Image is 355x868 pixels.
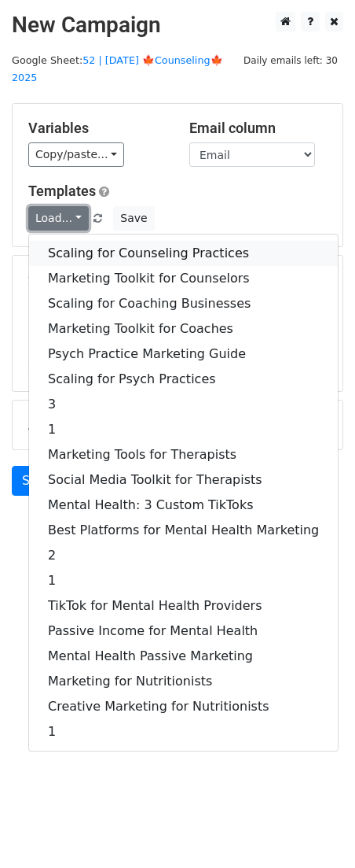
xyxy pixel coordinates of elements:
a: Marketing Tools for Therapists [29,442,338,467]
small: Google Sheet: [12,54,223,84]
a: Load... [28,206,89,231]
a: Social Media Toolkit for Therapists [29,467,338,493]
a: Send [12,466,64,496]
a: Mental Health Passive Marketing [29,644,338,669]
a: Psych Practice Marketing Guide [29,342,338,367]
a: Templates [28,183,96,199]
a: 2 [29,543,338,568]
span: Daily emails left: 30 [238,52,343,69]
iframe: Chat Widget [276,792,355,868]
a: Passive Income for Mental Health [29,619,338,644]
a: Marketing Toolkit for Counselors [29,266,338,291]
a: Marketing Toolkit for Coaches [29,316,338,342]
a: 1 [29,719,338,744]
a: 1 [29,568,338,593]
a: Marketing for Nutritionists [29,669,338,694]
a: Best Platforms for Mental Health Marketing [29,518,338,543]
a: Scaling for Coaching Businesses [29,291,338,316]
a: Copy/paste... [28,142,124,167]
h2: New Campaign [12,12,343,39]
a: 52 | [DATE] 🍁Counseling🍁 2025 [12,54,223,84]
a: Scaling for Counseling Practices [29,241,338,266]
a: Creative Marketing for Nutritionists [29,694,338,719]
a: Daily emails left: 30 [238,54,343,66]
h5: Email column [189,120,327,137]
a: TikTok for Mental Health Providers [29,593,338,619]
a: 1 [29,417,338,442]
a: Mental Health: 3 Custom TikToks [29,493,338,518]
button: Save [113,206,154,231]
a: 3 [29,392,338,417]
a: Scaling for Psych Practices [29,367,338,392]
h5: Variables [28,120,166,137]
